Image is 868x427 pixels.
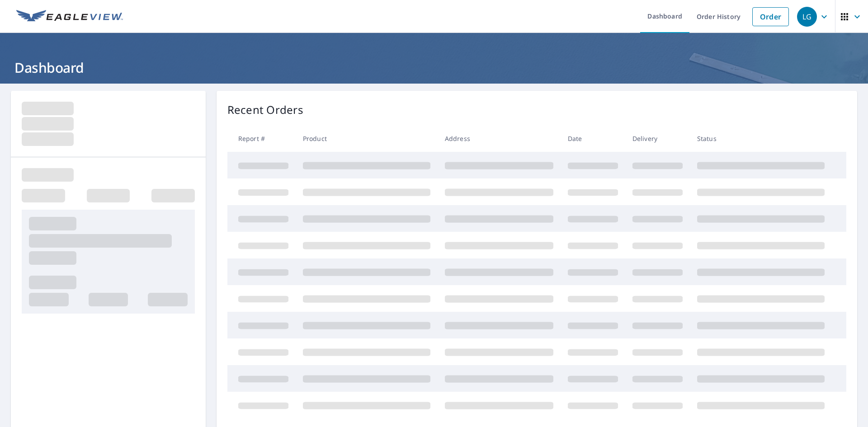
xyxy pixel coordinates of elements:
h1: Dashboard [11,58,857,77]
th: Date [561,125,625,152]
img: EV Logo [16,10,123,23]
th: Product [296,125,438,152]
th: Report # [227,125,296,152]
p: Recent Orders [227,102,303,118]
th: Address [438,125,561,152]
th: Status [690,125,832,152]
th: Delivery [625,125,690,152]
div: LG [797,7,817,27]
a: Order [752,7,789,26]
